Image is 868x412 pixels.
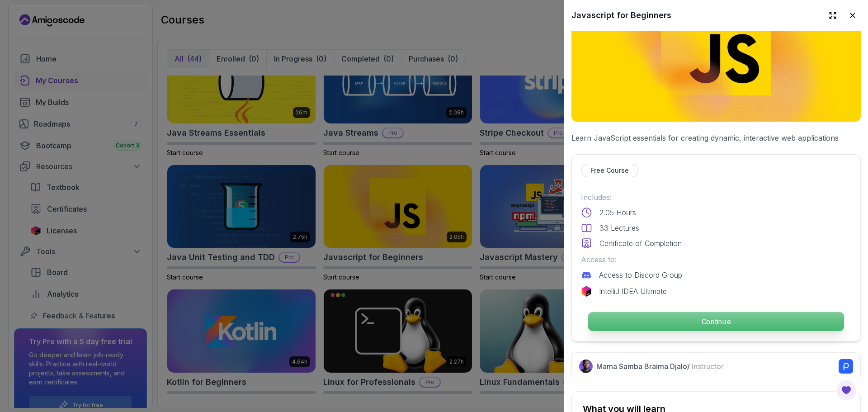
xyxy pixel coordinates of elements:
button: Expand drawer [825,7,841,24]
button: Open Feedback Button [835,379,857,401]
p: 2.05 Hours [599,207,636,218]
img: jetbrains logo [581,286,592,297]
img: Nelson Djalo [579,360,593,373]
p: Learn JavaScript essentials for creating dynamic, interactive web applications [571,133,861,143]
p: Continue [588,312,844,331]
span: Instructor [692,362,724,371]
p: Free Course [590,166,629,175]
p: IntelliJ IDEA Ultimate [599,286,667,297]
p: 33 Lectures [599,223,639,233]
button: Continue [588,312,844,331]
p: Certificate of Completion [599,238,682,249]
p: Access to Discord Group [599,270,682,280]
h2: Javascript for Beginners [571,9,671,22]
p: Mama Samba Braima Djalo / [596,361,724,372]
p: Includes: [581,192,851,203]
p: Access to: [581,254,851,265]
